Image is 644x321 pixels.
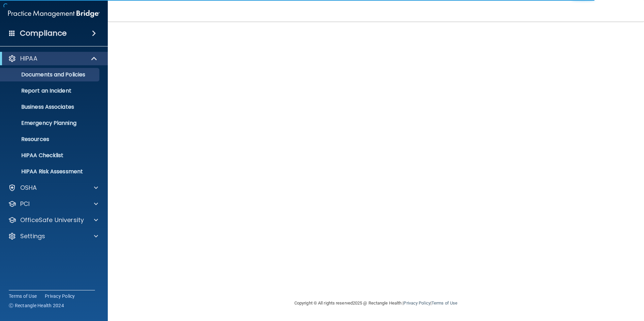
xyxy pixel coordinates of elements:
p: PCI [20,200,30,208]
a: Privacy Policy [45,293,75,299]
h4: Compliance [20,29,67,38]
a: PCI [8,200,98,208]
p: HIPAA Checklist [4,152,96,159]
p: Business Associates [4,104,96,110]
a: Terms of Use [9,293,37,299]
a: Privacy Policy [404,300,430,306]
img: PMB logo [8,7,100,21]
a: OfficeSafe University [8,216,98,224]
a: OSHA [8,184,98,192]
p: HIPAA [20,55,37,63]
p: Documents and Policies [4,71,96,78]
p: Settings [20,232,45,240]
p: OSHA [20,184,37,192]
span: Ⓒ Rectangle Health 2024 [9,302,64,309]
div: Copyright © All rights reserved 2025 @ Rectangle Health | | [253,292,499,314]
p: HIPAA Risk Assessment [4,168,96,175]
p: Resources [4,136,96,143]
a: Settings [8,232,98,240]
p: Report an Incident [4,87,96,94]
a: Terms of Use [431,300,457,306]
a: HIPAA [8,55,98,63]
p: Emergency Planning [4,120,96,127]
p: OfficeSafe University [20,216,84,224]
